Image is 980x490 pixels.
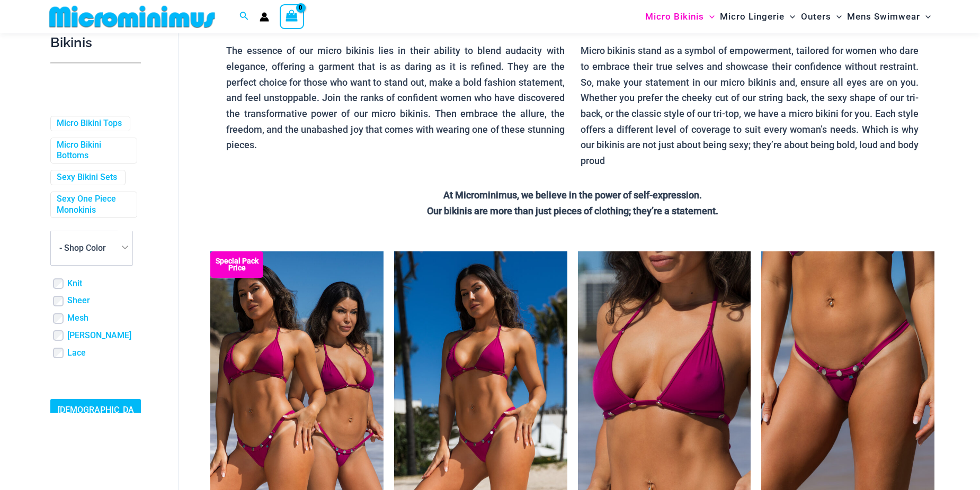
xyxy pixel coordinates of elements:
a: Sexy Bikini Sets [57,172,117,183]
strong: Our bikinis are more than just pieces of clothing; they’re a statement. [427,205,718,216]
span: Mens Swimwear [847,3,920,30]
a: Micro LingerieMenu ToggleMenu Toggle [717,3,798,30]
p: Micro bikinis stand as a symbol of empowerment, tailored for women who dare to embrace their true... [581,43,919,169]
a: View Shopping Cart, empty [280,4,304,29]
p: The essence of our micro bikinis lies in their ability to blend audacity with elegance, offering ... [226,43,565,153]
a: OutersMenu ToggleMenu Toggle [798,3,844,30]
a: [PERSON_NAME] [67,330,131,341]
a: Micro BikinisMenu ToggleMenu Toggle [643,3,717,30]
a: Knit [67,278,82,289]
a: [DEMOGRAPHIC_DATA] Sizing Guide [50,399,141,438]
span: - Shop Color [50,231,133,266]
span: Menu Toggle [704,3,715,30]
a: Search icon link [239,10,249,23]
a: Lace [67,348,86,359]
a: Micro Bikini Bottoms [57,140,129,162]
a: Mens SwimwearMenu ToggleMenu Toggle [844,3,933,30]
span: - Shop Color [59,243,106,253]
span: Menu Toggle [920,3,931,30]
h3: Micro Bikinis [50,15,141,52]
span: Micro Bikinis [645,3,704,30]
img: MM SHOP LOGO FLAT [45,5,219,29]
b: Special Pack Price [210,258,263,271]
span: Outers [801,3,831,30]
a: Account icon link [260,12,269,22]
span: - Shop Color [51,231,132,265]
nav: Site Navigation [641,2,935,32]
strong: At Microminimus, we believe in the power of self-expression. [443,189,702,201]
a: Micro Bikini Tops [57,118,122,129]
a: Sexy One Piece Monokinis [57,194,129,216]
a: Mesh [67,313,88,324]
span: Menu Toggle [831,3,842,30]
a: Sheer [67,295,90,306]
span: Menu Toggle [785,3,795,30]
span: Micro Lingerie [720,3,785,30]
